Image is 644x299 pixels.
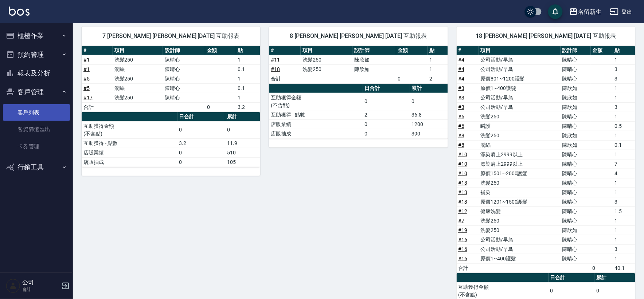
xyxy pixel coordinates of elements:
[301,46,352,55] th: 項目
[613,159,635,169] td: 7
[82,121,177,138] td: 互助獲得金額 (不含點)
[458,180,468,186] a: #13
[396,46,428,55] th: 金額
[410,129,448,138] td: 390
[458,256,468,261] a: #16
[561,55,591,64] td: 陳晴心
[458,104,465,110] a: #3
[479,93,561,102] td: 公司活動/早鳥
[613,235,635,244] td: 1
[396,74,428,83] td: 0
[113,64,163,74] td: 潤絲
[458,237,468,243] a: #16
[271,66,280,72] a: #18
[613,206,635,216] td: 1.5
[3,121,70,138] a: 客資篩選匯出
[561,254,591,263] td: 陳晴心
[479,150,561,159] td: 漂染肩上2999以上
[177,121,226,138] td: 0
[113,55,163,64] td: 洗髮250
[613,64,635,74] td: 3
[236,55,261,64] td: 1
[363,129,410,138] td: 0
[177,157,226,167] td: 0
[163,93,205,102] td: 陳晴心
[591,263,613,273] td: 0
[613,216,635,225] td: 1
[22,286,59,293] p: 會計
[613,197,635,206] td: 3
[561,159,591,169] td: 陳晴心
[236,102,261,112] td: 3.2
[363,110,410,119] td: 2
[163,83,205,93] td: 陳晴心
[458,152,468,157] a: #10
[613,225,635,235] td: 1
[269,110,363,119] td: 互助獲得 - 點數
[479,254,561,263] td: 原價1~400護髮
[458,170,468,176] a: #10
[3,45,70,64] button: 預約管理
[225,148,260,157] td: 510
[479,169,561,178] td: 原價1501~2000護髮
[479,225,561,235] td: 洗髮250
[113,74,163,83] td: 洗髮250
[613,150,635,159] td: 1
[6,279,20,293] img: Person
[561,216,591,225] td: 陳晴心
[613,102,635,112] td: 3
[205,46,236,55] th: 金額
[82,112,260,167] table: a dense table
[561,178,591,188] td: 陳晴心
[613,46,635,55] th: 點
[177,112,226,122] th: 日合計
[269,46,301,55] th: #
[457,46,635,273] table: a dense table
[410,84,448,93] th: 累計
[561,206,591,216] td: 陳晴心
[83,85,90,91] a: #5
[352,55,396,64] td: 陳欣如
[410,119,448,129] td: 1200
[428,55,448,64] td: 1
[269,74,301,83] td: 合計
[479,102,561,112] td: 公司活動/早鳥
[236,83,261,93] td: 0.1
[458,246,468,252] a: #16
[225,138,260,148] td: 11.9
[3,138,70,155] a: 卡券管理
[457,263,479,273] td: 合計
[458,114,465,119] a: #6
[163,46,205,55] th: 設計師
[479,121,561,131] td: 瞬護
[269,84,448,139] table: a dense table
[410,110,448,119] td: 36.8
[479,74,561,83] td: 原價801~1200護髮
[548,4,563,19] button: save
[479,46,561,55] th: 項目
[613,254,635,263] td: 1
[278,32,439,40] span: 8 [PERSON_NAME] [PERSON_NAME] [DATE] 互助報表
[177,138,226,148] td: 3.2
[591,46,613,55] th: 金額
[561,131,591,140] td: 陳欣如
[613,244,635,254] td: 3
[479,64,561,74] td: 公司活動/早鳥
[613,93,635,102] td: 1
[561,150,591,159] td: 陳晴心
[479,235,561,244] td: 公司活動/早鳥
[269,93,363,110] td: 互助獲得金額 (不含點)
[458,189,468,195] a: #13
[479,131,561,140] td: 洗髮250
[236,93,261,102] td: 1
[479,55,561,64] td: 公司活動/早鳥
[458,218,465,224] a: #7
[479,112,561,121] td: 洗髮250
[82,138,177,148] td: 互助獲得 - 點數
[578,7,601,16] div: 名留新生
[225,121,260,138] td: 0
[479,216,561,225] td: 洗髮250
[352,46,396,55] th: 設計師
[561,188,591,197] td: 陳晴心
[269,129,363,138] td: 店販抽成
